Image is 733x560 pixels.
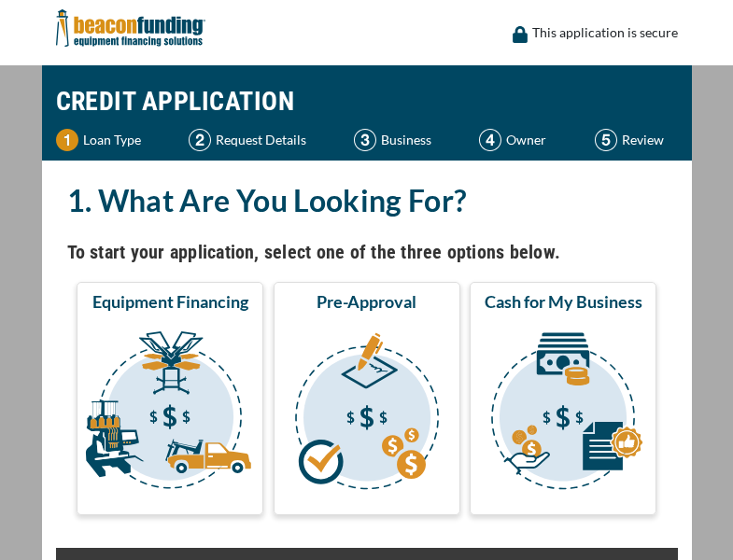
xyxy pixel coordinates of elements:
h2: 1. What Are You Looking For? [67,179,667,222]
span: Equipment Financing [92,290,248,313]
span: Pre-Approval [317,290,416,313]
img: Step 3 [354,129,376,151]
img: Step 1 [56,129,78,151]
p: This application is secure [532,21,678,44]
span: Cash for My Business [485,290,642,313]
p: Loan Type [83,129,141,151]
img: Equipment Financing [80,320,260,507]
p: Business [381,129,431,151]
p: Owner [506,129,546,151]
p: Review [622,129,664,151]
p: Request Details [216,129,306,151]
img: Step 4 [479,129,501,151]
img: Cash for My Business [473,320,653,507]
img: Step 5 [595,129,617,151]
button: Equipment Financing [77,282,263,515]
h1: CREDIT APPLICATION [56,75,678,129]
img: Step 2 [189,129,211,151]
h4: To start your application, select one of the three options below. [67,236,667,268]
button: Cash for My Business [470,282,656,515]
button: Pre-Approval [274,282,460,515]
img: Pre-Approval [277,320,457,507]
img: lock icon to convery security [513,26,528,43]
